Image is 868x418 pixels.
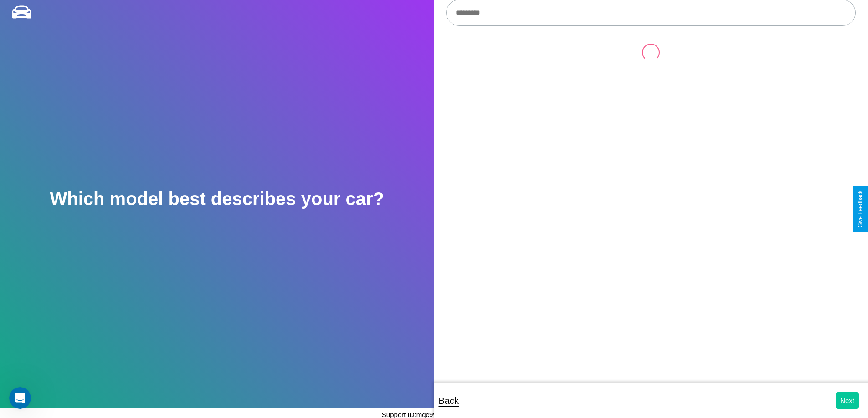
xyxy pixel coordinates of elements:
[50,189,384,209] h2: Which model best describes your car?
[9,387,31,409] iframe: Intercom live chat
[836,392,859,409] button: Next
[857,191,863,227] div: Give Feedback
[439,393,459,409] p: Back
